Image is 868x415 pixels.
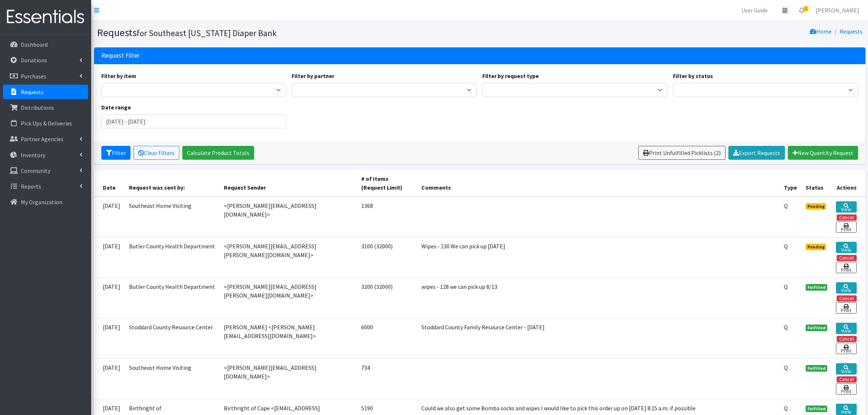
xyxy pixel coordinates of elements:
td: <[PERSON_NAME][EMAIL_ADDRESS][PERSON_NAME][DOMAIN_NAME]> [219,237,357,278]
a: Requests [840,28,863,35]
p: Partner Agencies [21,135,63,143]
a: Inventory [3,148,88,162]
p: My Organization [21,198,62,206]
th: Status [801,170,832,197]
label: Date range [101,103,131,112]
td: 3100 (32000) [357,237,417,278]
td: 1368 [357,197,417,237]
p: Distributions [21,104,54,111]
td: <[PERSON_NAME][EMAIL_ADDRESS][PERSON_NAME][DOMAIN_NAME]> [219,278,357,318]
a: Pick Ups & Deliveries [3,116,88,131]
a: [PERSON_NAME] [810,3,865,18]
button: Cancel [837,295,857,302]
td: [DATE] [94,358,125,399]
a: View [836,363,856,375]
abbr: Quantity [784,283,788,290]
h3: Request Filter [101,52,140,59]
td: [DATE] [94,318,125,358]
span: Fulfilled [806,284,828,291]
small: for Southeast [US_STATE] Diaper Bank [137,28,277,38]
a: Community [3,163,88,178]
input: January 1, 2011 - December 31, 2011 [101,115,287,128]
p: Reports [21,183,41,190]
a: Export Requests [728,146,785,160]
td: Butler County Health Department [125,237,219,278]
span: Fulfilled [806,325,828,331]
a: New Quantity Request [788,146,858,160]
td: Wipes - 130 We can pick up [DATE] [417,237,779,278]
td: Stoddard County Resource Center [125,318,219,358]
td: [PERSON_NAME] <[PERSON_NAME][EMAIL_ADDRESS][DOMAIN_NAME]> [219,318,357,358]
abbr: Quantity [784,323,788,331]
button: Cancel [837,255,857,261]
td: Southeast Home Visiting [125,197,219,237]
label: Filter by request type [482,71,539,80]
abbr: Quantity [784,243,788,250]
a: Distributions [3,100,88,115]
th: Actions [832,170,865,197]
p: Inventory [21,151,45,159]
h1: Requests [97,26,477,39]
td: [DATE] [94,237,125,278]
a: Donations [3,53,88,67]
label: Filter by status [673,71,713,80]
td: 6000 [357,318,417,358]
th: # of Items (Request Limit) [357,170,417,197]
th: Date [94,170,125,197]
a: Home [810,28,832,35]
button: Cancel [837,214,857,221]
label: Filter by partner [292,71,334,80]
td: Butler County Health Department [125,278,219,318]
span: Pending [806,244,826,250]
a: User Guide [736,3,774,18]
a: Print [836,262,856,273]
a: View [836,404,856,415]
td: [DATE] [94,278,125,318]
th: Request was sent by: [125,170,219,197]
td: [DATE] [94,197,125,237]
a: Purchases [3,69,88,84]
button: Cancel [837,376,857,383]
abbr: Quantity [784,202,788,209]
p: Donations [21,57,47,64]
td: Southeast Home Visiting [125,358,219,399]
a: View [836,282,856,294]
p: Dashboard [21,41,48,48]
a: Print [836,383,856,395]
span: Pending [806,203,826,210]
span: Fulfilled [806,365,828,372]
a: Calculate Product Totals [182,146,254,160]
a: View [836,323,856,334]
a: Partner Agencies [3,132,88,146]
p: Purchases [21,73,46,80]
abbr: Quantity [784,404,788,412]
a: Dashboard [3,37,88,52]
td: 734 [357,358,417,399]
a: Reports [3,179,88,194]
a: My Organization [3,195,88,209]
a: Print [836,221,856,233]
td: 3200 (32000) [357,278,417,318]
td: <[PERSON_NAME][EMAIL_ADDRESS][DOMAIN_NAME]> [219,358,357,399]
a: View [836,242,856,253]
td: Stoddard County Family Resource Center - [DATE] [417,318,779,358]
td: wipes - 128 we can pick up 8/13 [417,278,779,318]
span: Fulfilled [806,406,828,412]
a: Requests [3,85,88,99]
p: Community [21,167,50,174]
span: 2 [803,6,808,11]
a: 2 [793,3,810,18]
button: Cancel [837,336,857,342]
p: Pick Ups & Deliveries [21,120,72,127]
a: Print [836,343,856,354]
abbr: Quantity [784,364,788,371]
a: View [836,201,856,213]
a: Print [836,302,856,314]
a: Print Unfulfilled Picklists (2) [638,146,725,160]
p: Requests [21,88,44,96]
img: HumanEssentials [3,5,88,29]
label: Filter by item [101,71,136,80]
td: <[PERSON_NAME][EMAIL_ADDRESS][DOMAIN_NAME]> [219,197,357,237]
th: Type [779,170,801,197]
a: Clear Filters [133,146,179,160]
